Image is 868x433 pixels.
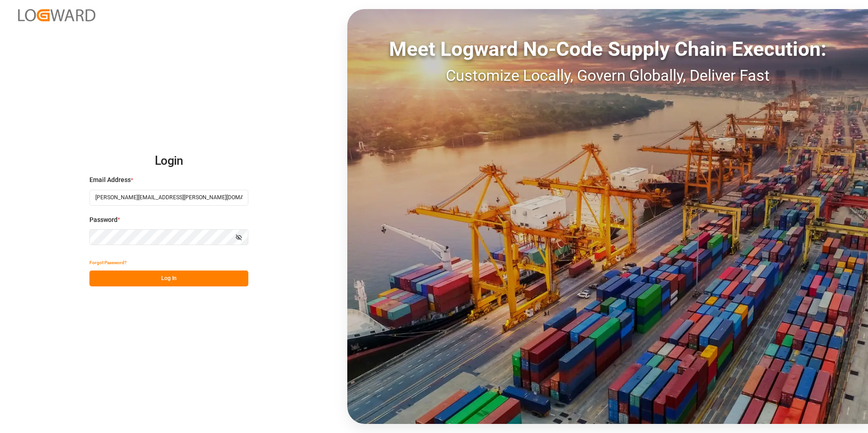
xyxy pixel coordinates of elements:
[89,215,118,225] span: Password
[89,147,248,176] h2: Login
[89,271,248,286] button: Log In
[18,9,95,21] img: Logward_new_orange.png
[347,64,868,87] div: Customize Locally, Govern Globally, Deliver Fast
[89,255,127,271] button: Forgot Password?
[347,34,868,64] div: Meet Logward No-Code Supply Chain Execution:
[89,190,248,206] input: Enter your email
[89,175,131,185] span: Email Address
